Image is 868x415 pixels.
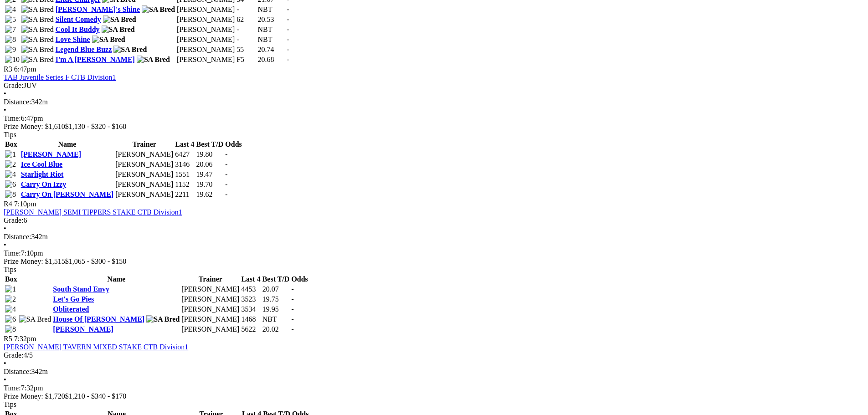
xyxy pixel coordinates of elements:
a: Cool It Buddy [56,26,100,33]
td: 20.07 [262,285,290,294]
div: JUV [4,82,864,90]
span: Box [5,275,17,283]
span: Box [5,140,17,148]
td: 1468 [241,315,261,324]
span: Distance: [4,98,31,106]
img: 7 [5,26,16,34]
td: [PERSON_NAME] [181,295,240,304]
a: [PERSON_NAME] SEMI TIPPERS STAKE CTB Division1 [4,208,182,216]
a: Ice Cool Blue [21,160,63,168]
div: 7:32pm [4,384,864,392]
img: 6 [5,315,16,323]
td: NBT [257,35,285,44]
td: F5 [236,55,256,64]
a: Carry On Izzy [21,180,67,188]
td: 3523 [241,295,261,304]
img: 5 [5,15,16,24]
span: - [287,26,289,33]
span: $1,210 - $340 - $170 [65,392,127,400]
td: [PERSON_NAME] [176,15,235,24]
span: Distance: [4,368,31,375]
td: - [236,5,256,14]
div: 342m [4,98,864,106]
td: NBT [257,25,285,34]
a: [PERSON_NAME] [21,150,81,158]
a: Legend Blue Buzz [56,46,112,53]
span: Grade: [4,216,24,224]
td: 20.06 [196,160,224,169]
span: • [4,376,6,384]
th: Odds [291,275,308,284]
span: - [287,56,289,63]
span: Grade: [4,82,24,89]
div: Prize Money: $1,720 [4,392,864,400]
td: [PERSON_NAME] [176,55,235,64]
th: Best T/D [262,275,290,284]
td: 19.47 [196,170,224,179]
td: [PERSON_NAME] [181,325,240,334]
a: [PERSON_NAME] TAVERN MIXED STAKE CTB Division1 [4,343,188,351]
td: [PERSON_NAME] [115,190,174,199]
td: 3146 [175,160,195,169]
span: - [291,295,293,303]
a: House Of [PERSON_NAME] [53,315,144,323]
td: [PERSON_NAME] [176,45,235,54]
span: - [225,160,227,168]
span: 7:32pm [14,335,36,343]
span: - [225,150,227,158]
a: Starlight Riot [21,170,64,178]
img: SA Bred [21,15,54,24]
img: SA Bred [21,36,54,44]
td: 20.53 [257,15,285,24]
img: 4 [5,5,16,14]
img: SA Bred [19,315,51,323]
td: - [236,25,256,34]
th: Last 4 [175,140,195,149]
td: [PERSON_NAME] [115,180,174,189]
div: 342m [4,368,864,376]
span: - [291,315,293,323]
a: Let's Go Pies [53,295,94,303]
th: Trainer [115,140,174,149]
span: • [4,106,6,114]
a: Love Shine [56,36,90,43]
th: Best T/D [196,140,224,149]
td: 19.75 [262,295,290,304]
span: R5 [4,335,12,343]
img: SA Bred [21,56,54,64]
img: 2 [5,295,16,303]
img: SA Bred [102,26,135,34]
a: I'm A [PERSON_NAME] [56,56,135,63]
div: 7:10pm [4,249,864,257]
span: Distance: [4,233,31,241]
td: [PERSON_NAME] [176,35,235,44]
img: 6 [5,180,16,189]
th: Odds [225,140,242,149]
div: 4/5 [4,351,864,359]
a: [PERSON_NAME] [53,325,113,333]
span: • [4,241,6,249]
td: 19.80 [196,150,224,159]
span: Tips [4,266,16,273]
td: [PERSON_NAME] [115,170,174,179]
td: 6427 [175,150,195,159]
span: $1,130 - $320 - $160 [65,123,127,130]
img: 2 [5,160,16,169]
span: $1,065 - $300 - $150 [65,257,127,265]
td: 1152 [175,180,195,189]
span: • [4,359,6,367]
span: - [291,325,293,333]
th: Last 4 [241,275,261,284]
span: Time: [4,114,21,122]
span: Tips [4,400,16,408]
img: SA Bred [103,15,136,24]
td: 19.62 [196,190,224,199]
span: - [287,36,289,43]
td: 5622 [241,325,261,334]
td: [PERSON_NAME] [176,25,235,34]
span: Grade: [4,351,24,359]
span: R3 [4,65,12,73]
td: 20.74 [257,45,285,54]
a: TAB Juvenile Series F CTB Division1 [4,73,116,81]
td: [PERSON_NAME] [181,285,240,294]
